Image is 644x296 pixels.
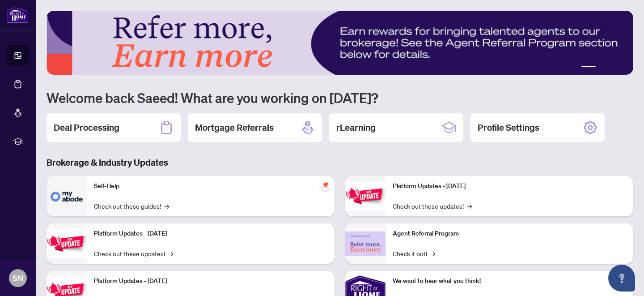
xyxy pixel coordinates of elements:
span: → [169,249,173,258]
h2: Deal Processing [54,121,119,134]
h2: rLearning [336,121,376,134]
img: logo [7,7,29,23]
a: Check out these guides!→ [94,201,169,211]
span: SN [13,272,23,284]
p: Platform Updates - [DATE] [94,229,327,239]
h2: Profile Settings [478,121,539,134]
h3: Brokerage & Industry Updates [47,156,633,169]
button: 6 [621,66,624,69]
p: Platform Updates - [DATE] [393,181,626,191]
button: 3 [599,66,603,69]
button: Open asap [608,265,635,292]
button: 2 [581,66,596,69]
span: → [467,201,472,211]
button: 4 [606,66,610,69]
img: Slide 1 [47,11,633,75]
img: Self-Help [47,176,87,216]
a: Check out these updates!→ [94,249,173,258]
a: Check it out!→ [393,249,435,258]
h1: Welcome back Saeed! What are you working on [DATE]? [47,89,633,106]
p: We want to hear what you think! [393,276,626,286]
button: 5 [614,66,617,69]
h2: Mortgage Referrals [195,121,274,134]
img: Platform Updates - June 23, 2025 [345,182,386,210]
p: Agent Referral Program [393,229,626,239]
span: → [431,249,435,258]
p: Self-Help [94,181,327,191]
img: Agent Referral Program [345,232,386,256]
p: Platform Updates - [DATE] [94,276,327,286]
a: Check out these updates!→ [393,201,472,211]
button: 1 [574,66,578,69]
img: Platform Updates - September 16, 2025 [47,229,87,257]
span: → [165,201,169,211]
span: pushpin [320,180,331,190]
